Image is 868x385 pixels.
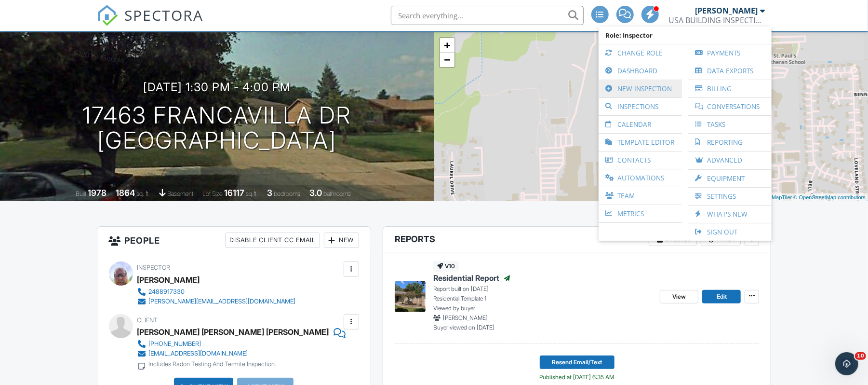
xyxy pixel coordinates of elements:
[603,169,677,187] a: Automations
[693,223,767,241] a: Sign Out
[149,288,185,296] div: 2488917330
[97,5,118,26] img: The Best Home Inspection Software - Spectora
[693,80,767,97] a: Billing
[855,352,866,360] span: 10
[603,187,677,205] a: Team
[440,38,454,53] a: Zoom in
[324,233,359,248] div: New
[603,116,677,133] a: Calendar
[137,339,338,349] a: [PHONE_NUMBER]
[693,116,767,133] a: Tasks
[137,273,200,287] div: [PERSON_NAME]
[603,27,767,44] span: Role: Inspector
[149,298,296,305] div: [PERSON_NAME][EMAIL_ADDRESS][DOMAIN_NAME]
[603,80,677,97] a: New Inspection
[391,6,584,25] input: Search everything...
[246,190,258,197] span: sq.ft.
[693,62,767,80] a: Data Exports
[137,287,296,297] a: 2488917330
[747,193,868,202] div: |
[136,190,150,197] span: sq. ft.
[693,151,767,169] a: Advanced
[603,205,677,222] a: Metrics
[137,316,158,324] span: Client
[149,350,248,357] div: [EMAIL_ADDRESS][DOMAIN_NAME]
[693,206,767,223] a: What's New
[202,190,223,197] span: Lot Size
[693,98,767,115] a: Conversations
[603,98,677,115] a: Inspections
[603,151,677,169] a: Contacts
[137,297,296,306] a: [PERSON_NAME][EMAIL_ADDRESS][DOMAIN_NAME]
[149,340,201,348] div: [PHONE_NUMBER]
[137,264,171,271] span: Inspector
[669,15,765,25] div: USA BUILDING INSPECTIONS LLC
[695,6,758,15] div: [PERSON_NAME]
[116,188,135,198] div: 1864
[125,5,204,25] span: SPECTORA
[693,44,767,62] a: Payments
[693,170,767,187] a: Equipment
[766,194,792,200] a: © MapTiler
[224,188,244,198] div: 16117
[693,134,767,151] a: Reporting
[225,233,320,248] div: Disable Client CC Email
[97,227,371,254] h3: People
[835,352,858,375] iframe: Intercom live chat
[76,190,86,197] span: Built
[88,188,107,198] div: 1978
[603,134,677,151] a: Template Editor
[309,188,322,198] div: 3.0
[693,188,767,205] a: Settings
[603,44,677,62] a: Change Role
[82,103,351,154] h1: 17463 Francavilla Dr [GEOGRAPHIC_DATA]
[97,13,204,33] a: SPECTORA
[149,360,277,368] div: Includes Radon Testing And Termite Inspection.
[323,190,351,197] span: bathrooms
[267,188,272,198] div: 3
[794,194,866,200] a: © OpenStreetMap contributors
[143,81,291,94] h3: [DATE] 1:30 pm - 4:00 pm
[603,62,677,80] a: Dashboard
[137,325,329,339] div: [PERSON_NAME] [PERSON_NAME] [PERSON_NAME]
[167,190,193,197] span: basement
[137,349,338,358] a: [EMAIL_ADDRESS][DOMAIN_NAME]
[274,190,300,197] span: bedrooms
[440,53,454,67] a: Zoom out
